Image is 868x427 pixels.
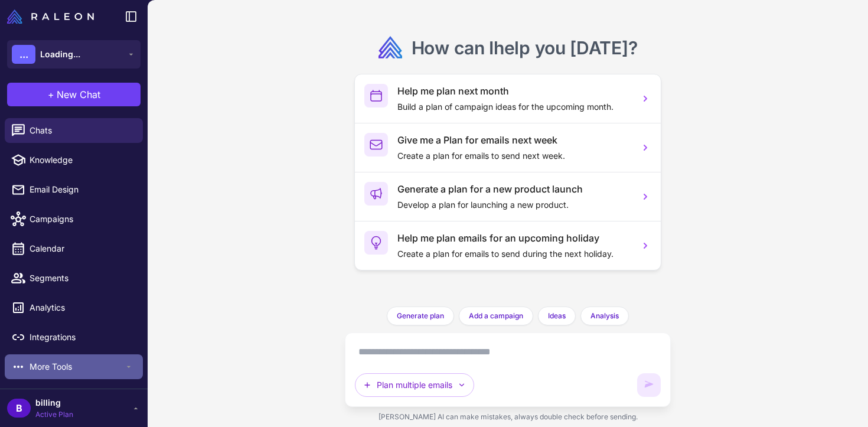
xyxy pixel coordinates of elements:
a: Integrations [5,325,143,350]
span: Calendar [30,242,133,255]
span: help you [DATE] [494,37,628,58]
span: Chats [30,124,133,137]
span: More Tools [30,360,124,373]
span: Ideas [548,311,566,321]
p: Create a plan for emails to send during the next holiday. [397,247,629,260]
h3: Help me plan next month [397,84,629,98]
div: [PERSON_NAME] AI can make mistakes, always double check before sending. [345,407,670,427]
span: Campaigns [30,213,133,226]
button: Add a campaign [459,307,533,325]
span: billing [35,396,73,409]
button: Plan multiple emails [355,373,474,397]
a: Email Design [5,177,143,202]
div: B [7,399,31,418]
a: Analytics [5,295,143,320]
span: Integrations [30,331,133,344]
a: Calendar [5,236,143,261]
span: New Chat [57,87,100,102]
span: Analysis [590,311,619,321]
h3: Generate a plan for a new product launch [397,182,629,196]
p: Create a plan for emails to send next week. [397,149,629,162]
span: Loading... [40,48,80,61]
span: Knowledge [30,154,133,167]
p: Build a plan of campaign ideas for the upcoming month. [397,100,629,113]
span: + [48,87,54,102]
button: Generate plan [387,307,454,325]
h2: How can I ? [412,36,638,60]
img: Raleon Logo [7,9,94,24]
span: Add a campaign [469,311,523,321]
button: Ideas [538,307,576,325]
button: +New Chat [7,83,141,106]
p: Develop a plan for launching a new product. [397,198,629,211]
span: Email Design [30,183,133,196]
span: Segments [30,272,133,285]
button: ...Loading... [7,40,141,69]
a: Campaigns [5,207,143,232]
div: ... [12,45,35,64]
h3: Help me plan emails for an upcoming holiday [397,231,629,245]
span: Generate plan [397,311,444,321]
span: Active Plan [35,409,73,420]
a: Raleon Logo [7,9,99,24]
h3: Give me a Plan for emails next week [397,133,629,147]
button: Analysis [580,307,629,325]
a: Segments [5,266,143,291]
a: Knowledge [5,148,143,172]
a: Chats [5,118,143,143]
span: Analytics [30,301,133,314]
